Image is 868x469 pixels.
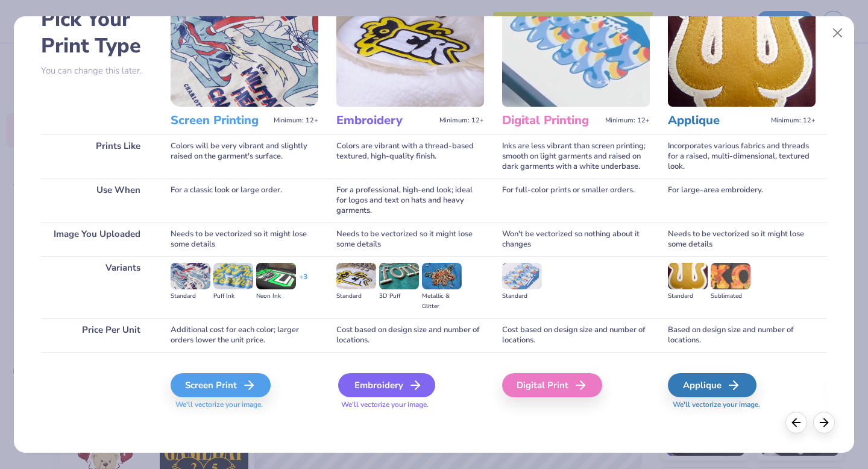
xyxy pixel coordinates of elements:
div: For full-color prints or smaller orders. [502,178,650,222]
div: Use When [41,178,153,222]
div: Cost based on design size and number of locations. [336,318,484,352]
div: Prints Like [41,134,153,178]
div: Neon Ink [256,291,296,301]
div: Additional cost for each color; larger orders lower the unit price. [171,318,318,352]
div: Metallic & Glitter [422,291,462,312]
button: Close [826,22,849,45]
div: Standard [668,291,708,301]
div: Colors are vibrant with a thread-based textured, high-quality finish. [336,134,484,178]
div: For a professional, high-end look; ideal for logos and text on hats and heavy garments. [336,178,484,222]
div: Screen Print [171,373,271,397]
div: Needs to be vectorized so it might lose some details [668,222,816,256]
div: Won't be vectorized so nothing about it changes [502,222,650,256]
div: Needs to be vectorized so it might lose some details [336,222,484,256]
div: + 3 [299,272,307,292]
div: Image You Uploaded [41,222,153,256]
div: Puff Ink [213,291,253,301]
div: Embroidery [338,373,435,397]
div: 3D Puff [379,291,419,301]
div: For large-area embroidery. [668,178,816,222]
div: Standard [336,291,376,301]
span: We'll vectorize your image. [171,400,318,410]
div: Based on design size and number of locations. [668,318,816,352]
div: Incorporates various fabrics and threads for a raised, multi-dimensional, textured look. [668,134,816,178]
span: We'll vectorize your image. [336,400,484,410]
div: Applique [668,373,756,397]
img: Puff Ink [213,263,253,289]
div: Inks are less vibrant than screen printing; smooth on light garments and raised on dark garments ... [502,134,650,178]
span: Minimum: 12+ [771,116,816,125]
div: Colors will be very vibrant and slightly raised on the garment's surface. [171,134,318,178]
div: For a classic look or large order. [171,178,318,222]
div: Standard [171,291,210,301]
img: Standard [171,263,210,289]
div: Variants [41,256,153,318]
div: Price Per Unit [41,318,153,352]
span: Minimum: 12+ [439,116,484,125]
img: Standard [668,263,708,289]
img: Neon Ink [256,263,296,289]
span: Minimum: 12+ [605,116,650,125]
img: Standard [336,263,376,289]
img: Sublimated [711,263,750,289]
p: You can change this later. [41,66,153,76]
h3: Embroidery [336,113,435,128]
img: Standard [502,263,542,289]
div: Needs to be vectorized so it might lose some details [171,222,318,256]
h3: Digital Printing [502,113,600,128]
img: Metallic & Glitter [422,263,462,289]
div: Sublimated [711,291,750,301]
h2: Pick Your Print Type [41,6,153,59]
div: Cost based on design size and number of locations. [502,318,650,352]
div: Digital Print [502,373,602,397]
div: Standard [502,291,542,301]
h3: Screen Printing [171,113,269,128]
h3: Applique [668,113,766,128]
span: We'll vectorize your image. [668,400,816,410]
span: Minimum: 12+ [274,116,318,125]
img: 3D Puff [379,263,419,289]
